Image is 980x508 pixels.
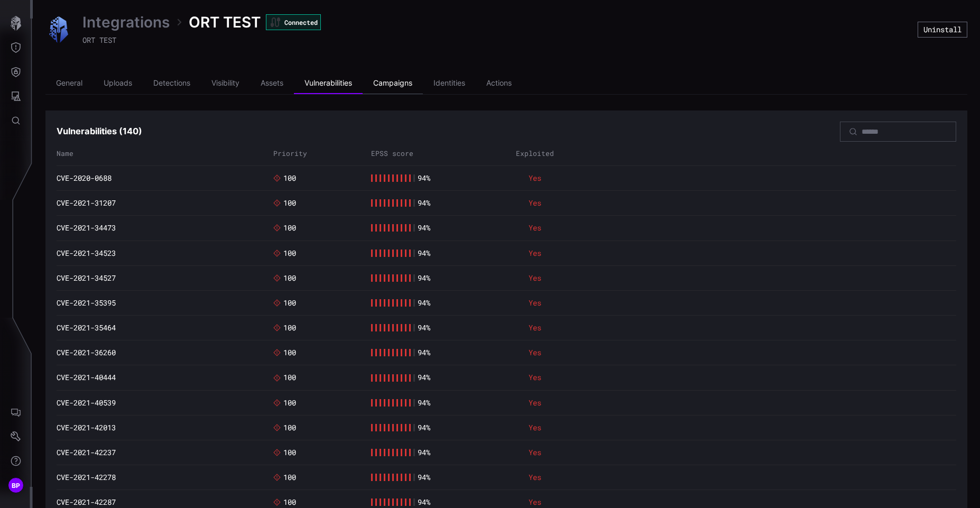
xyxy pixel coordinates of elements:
[371,149,503,158] div: EPSS score
[529,448,541,457] p: Yes
[273,373,366,382] div: 100
[423,73,476,94] li: Identities
[273,248,366,258] div: 100
[57,173,112,183] a: CVE-2020-0688
[529,298,541,308] p: Yes
[529,223,541,233] p: Yes
[57,248,116,258] a: CVE-2021-34523
[93,73,143,94] li: Uploads
[1,473,31,497] button: BP
[273,298,366,308] div: 100
[529,273,541,283] p: Yes
[371,173,503,183] div: 94 %
[371,423,503,432] div: 94 %
[57,149,268,158] div: Name
[273,198,366,208] div: 100
[918,22,967,38] button: Uninstall
[273,223,366,233] div: 100
[529,198,541,208] p: Yes
[273,149,366,158] div: Priority
[363,73,423,94] li: Campaigns
[57,273,116,283] a: CVE-2021-34527
[371,473,503,482] div: 94 %
[57,473,116,482] a: CVE-2021-42278
[273,398,366,408] div: 100
[273,273,366,283] div: 100
[57,448,116,457] a: CVE-2021-42237
[529,497,541,507] p: Yes
[371,248,503,258] div: 94 %
[273,448,366,457] div: 100
[476,73,522,94] li: Actions
[57,223,116,233] a: CVE-2021-34473
[82,35,116,45] span: ORT TEST
[371,348,503,357] div: 94 %
[57,423,116,432] a: CVE-2021-42013
[529,473,541,482] p: Yes
[371,448,503,457] div: 94 %
[371,223,503,233] div: 94 %
[529,398,541,408] p: Yes
[273,497,366,507] div: 100
[371,273,503,283] div: 94 %
[294,73,363,94] li: Vulnerabilities
[57,298,116,308] a: CVE-2021-35395
[12,480,21,491] span: BP
[57,348,116,357] a: CVE-2021-36260
[371,497,503,507] div: 94 %
[529,348,541,357] p: Yes
[250,73,294,94] li: Assets
[57,198,116,208] a: CVE-2021-31207
[201,73,250,94] li: Visibility
[273,348,366,357] div: 100
[371,373,503,382] div: 94 %
[371,298,503,308] div: 94 %
[273,473,366,482] div: 100
[273,173,366,183] div: 100
[529,248,541,258] p: Yes
[529,373,541,382] p: Yes
[371,323,503,332] div: 94 %
[45,73,93,94] li: General
[82,13,170,32] a: Integrations
[189,13,261,32] span: ORT TEST
[371,398,503,408] div: 94 %
[273,323,366,332] div: 100
[57,126,142,137] h3: Vulnerabilities ( 140 )
[143,73,201,94] li: Detections
[266,14,321,30] div: Connected
[516,149,554,158] div: Exploited
[57,373,116,382] a: CVE-2021-40444
[45,16,72,43] img: Test Source
[273,423,366,432] div: 100
[57,398,116,408] a: CVE-2021-40539
[57,323,116,332] a: CVE-2021-35464
[529,423,541,432] p: Yes
[529,173,541,183] p: Yes
[57,497,116,507] a: CVE-2021-42287
[529,323,541,332] p: Yes
[371,198,503,208] div: 94 %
